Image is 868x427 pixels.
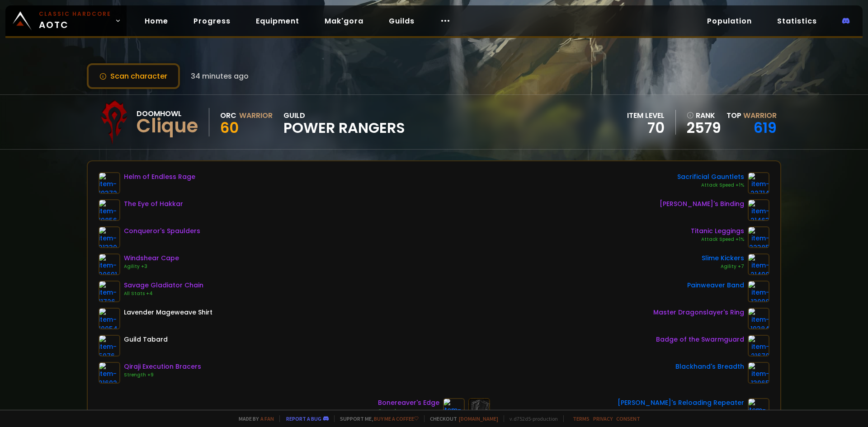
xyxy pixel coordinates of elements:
[687,121,721,135] a: 2579
[99,362,120,384] img: item-21602
[593,415,613,422] a: Privacy
[702,263,744,270] div: Agility +7
[702,253,744,263] div: Slime Kickers
[334,415,419,422] span: Support me,
[99,172,120,194] img: item-19372
[99,335,120,357] img: item-5976
[249,12,307,30] a: Equipment
[99,226,120,248] img: item-21330
[748,335,769,357] img: item-21670
[124,308,212,317] div: Lavender Mageweave Shirt
[748,308,769,329] img: item-19384
[700,12,759,30] a: Population
[191,70,249,82] span: 34 minutes ago
[124,172,195,182] div: Helm of Endless Rage
[748,362,769,384] img: item-13965
[748,281,769,302] img: item-13098
[137,12,175,30] a: Home
[443,398,465,420] img: item-17076
[378,398,439,408] div: Bonereaver's Edge
[675,362,744,371] div: Blackhand's Breadth
[618,398,744,408] div: [PERSON_NAME]'s Reloading Repeater
[677,182,744,189] div: Attack Speed +1%
[233,415,274,422] span: Made by
[374,415,419,422] a: Buy me a coffee
[616,415,640,422] a: Consent
[378,408,439,415] div: Crusader
[677,172,744,182] div: Sacrificial Gauntlets
[573,415,590,422] a: Terms
[317,12,371,30] a: Mak'gora
[627,121,665,135] div: 70
[382,12,422,30] a: Guilds
[260,415,274,422] a: a fan
[124,371,201,379] div: Strength +9
[124,199,183,209] div: The Eye of Hakkar
[124,263,179,270] div: Agility +3
[186,12,238,30] a: Progress
[726,110,777,121] div: Top
[220,117,239,138] span: 60
[124,362,201,371] div: Qiraji Execution Bracers
[39,10,111,32] span: AOTC
[137,108,198,119] div: Doomhowl
[124,281,203,290] div: Savage Gladiator Chain
[660,199,744,209] div: [PERSON_NAME]'s Binding
[283,110,405,135] div: guild
[99,281,120,302] img: item-11726
[656,335,744,344] div: Badge of the Swarmguard
[99,308,120,329] img: item-10054
[220,110,236,121] div: Orc
[770,12,824,30] a: Statistics
[124,290,203,297] div: All Stats +4
[748,398,769,420] img: item-22347
[124,335,168,344] div: Guild Tabard
[5,5,127,36] a: Classic HardcoreAOTC
[687,110,721,121] div: rank
[283,121,405,135] span: Power Rangers
[687,281,744,290] div: Painweaver Band
[87,63,180,89] button: Scan character
[239,110,273,121] div: Warrior
[459,415,498,422] a: [DOMAIN_NAME]
[743,110,777,121] span: Warrior
[748,226,769,248] img: item-22385
[137,119,198,133] div: Clique
[124,253,179,263] div: Windshear Cape
[748,253,769,275] img: item-21490
[286,415,321,422] a: Report a bug
[653,308,744,317] div: Master Dragonslayer's Ring
[504,415,558,422] span: v. d752d5 - production
[99,253,120,275] img: item-20691
[39,10,111,18] small: Classic Hardcore
[124,226,200,236] div: Conqueror's Spaulders
[691,226,744,236] div: Titanic Leggings
[748,199,769,221] img: item-21463
[424,415,498,422] span: Checkout
[627,110,665,121] div: item level
[99,199,120,221] img: item-19856
[748,172,769,194] img: item-22714
[754,117,777,138] a: 619
[691,236,744,243] div: Attack Speed +1%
